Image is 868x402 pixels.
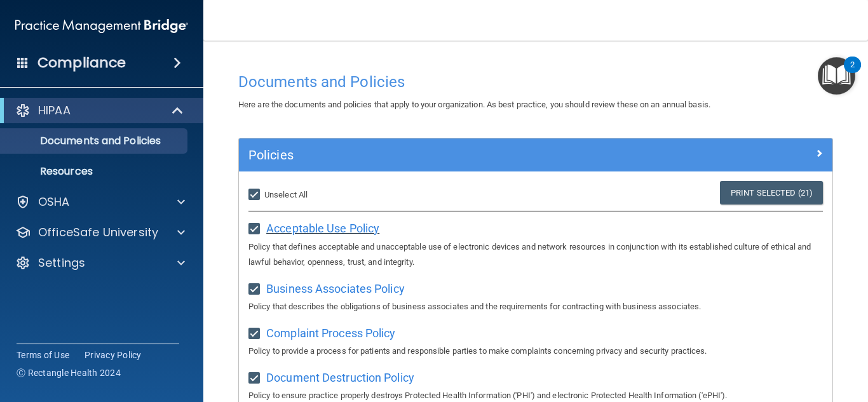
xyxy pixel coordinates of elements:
[850,65,855,81] div: 2
[264,190,308,199] span: Unselect All
[266,222,379,235] span: Acceptable Use Policy
[15,255,185,271] a: Settings
[8,135,182,147] p: Documents and Policies
[238,74,833,90] h4: Documents and Policies
[720,181,823,204] a: Print Selected (21)
[248,239,823,270] p: Policy that defines acceptable and unacceptable use of electronic devices and network resources i...
[266,371,414,384] span: Document Destruction Policy
[15,103,184,118] a: HIPAA
[38,103,71,118] p: HIPAA
[38,225,158,240] p: OfficeSafe University
[38,255,85,271] p: Settings
[818,57,855,95] button: Open Resource Center, 2 new notifications
[248,190,263,200] input: Unselect All
[266,282,405,295] span: Business Associates Policy
[17,349,69,361] a: Terms of Use
[15,13,188,39] img: PMB logo
[8,165,182,178] p: Resources
[266,326,395,340] span: Complaint Process Policy
[248,148,675,162] h5: Policies
[38,194,70,210] p: OSHA
[37,54,126,72] h4: Compliance
[248,344,823,359] p: Policy to provide a process for patients and responsible parties to make complaints concerning pr...
[248,145,823,165] a: Policies
[17,366,121,379] span: Ⓒ Rectangle Health 2024
[238,100,710,109] span: Here are the documents and policies that apply to your organization. As best practice, you should...
[15,225,185,240] a: OfficeSafe University
[248,299,823,314] p: Policy that describes the obligations of business associates and the requirements for contracting...
[15,194,185,210] a: OSHA
[85,349,142,361] a: Privacy Policy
